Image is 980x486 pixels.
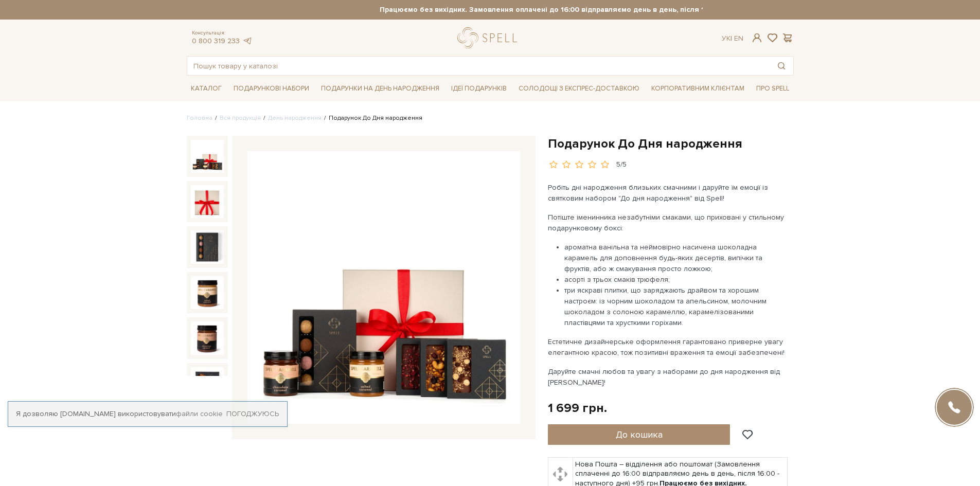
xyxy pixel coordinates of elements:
[220,114,261,122] a: Вся продукція
[457,27,522,48] a: logo
[322,114,422,123] li: Подарунок До Дня народження
[187,57,770,75] input: Пошук товару у каталозі
[447,81,511,97] span: Ідеї подарунків
[564,274,789,285] li: асорті з трьох смаків трюфеля;
[317,81,443,97] span: Подарунки на День народження
[192,30,253,37] span: Консультація:
[647,80,749,97] a: Корпоративним клієнтам
[734,34,743,43] a: En
[191,185,224,218] img: Подарунок До Дня народження
[548,424,730,445] button: До кошика
[548,336,789,358] p: Естетичне дизайнерське оформлення гарантовано приверне увагу елегантною красою, тож позитивні вра...
[187,81,226,97] span: Каталог
[548,212,789,233] p: Потіште іменинника незабутніми смаками, що приховані у стильному подарунковому боксі:
[278,5,885,14] strong: Працюємо без вихідних. Замовлення оплачені до 16:00 відправляємо день в день, після 16:00 - насту...
[514,80,644,97] a: Солодощі з експрес-доставкою
[548,182,789,204] p: Робіть дні народження близьких смачними і даруйте їм емоції із святковим набором "До дня народжен...
[616,160,627,170] div: 5/5
[191,276,224,309] img: Подарунок До Дня народження
[730,34,732,43] span: |
[564,242,789,274] li: ароматна ванільна та неймовірно насичена шоколадна карамель для доповнення будь-яких десертів, ви...
[564,285,789,328] li: три яскраві плитки, що заряджають драйвом та хорошим настроєм: із чорним шоколадом та апельсином,...
[770,57,793,75] button: Пошук товару у каталозі
[548,136,794,152] h1: Подарунок До Дня народження
[191,140,224,173] img: Подарунок До Дня народження
[191,230,224,263] img: Подарунок До Дня народження
[226,409,279,419] a: Погоджуюсь
[616,429,663,440] span: До кошика
[176,409,223,418] a: файли cookie
[8,409,287,419] div: Я дозволяю [DOMAIN_NAME] використовувати
[247,151,520,424] img: Подарунок До Дня народження
[548,400,607,416] div: 1 699 грн.
[268,114,322,122] a: День народження
[752,81,793,97] span: Про Spell
[191,321,224,354] img: Подарунок До Дня народження
[187,114,212,122] a: Головна
[229,81,313,97] span: Подарункові набори
[722,34,743,43] div: Ук
[191,367,224,400] img: Подарунок До Дня народження
[242,37,253,45] a: telegram
[192,37,240,45] a: 0 800 319 233
[548,366,789,388] p: Даруйте смачні любов та увагу з наборами до дня народження від [PERSON_NAME]!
